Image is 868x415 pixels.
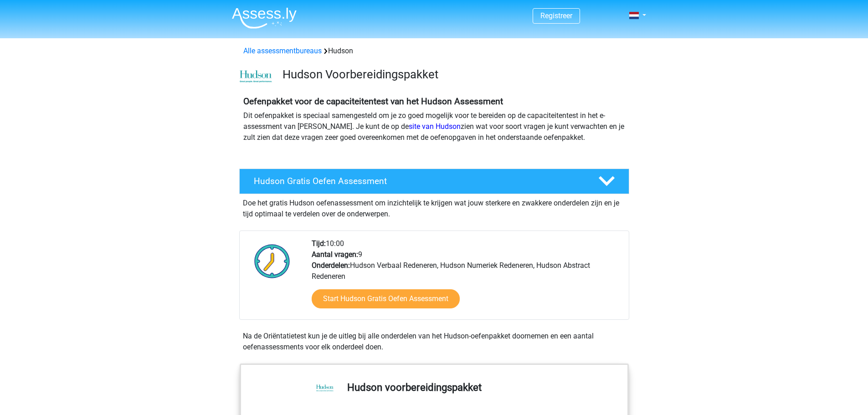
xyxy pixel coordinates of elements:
[312,289,460,308] a: Start Hudson Gratis Oefen Assessment
[239,331,629,353] div: Na de Oriëntatietest kun je de uitleg bij alle onderdelen van het Hudson-oefenpakket doornemen en...
[240,46,629,56] div: Hudson
[236,169,633,194] a: Hudson Gratis Oefen Assessment
[240,70,272,83] img: cefd0e47479f4eb8e8c001c0d358d5812e054fa8.png
[249,238,295,284] img: Klok
[312,250,358,259] b: Aantal vragen:
[239,194,629,220] div: Doe het gratis Hudson oefenassessment om inzichtelijk te krijgen wat jouw sterkere en zwakkere on...
[312,261,350,270] b: Onderdelen:
[282,67,622,82] h3: Hudson Voorbereidingspakket
[232,7,297,29] img: Assessly
[254,176,584,186] h4: Hudson Gratis Oefen Assessment
[312,239,326,248] b: Tijd:
[409,122,461,131] a: site van Hudson
[243,96,503,107] b: Oefenpakket voor de capaciteitentest van het Hudson Assessment
[540,11,572,20] a: Registreer
[243,110,625,143] p: Dit oefenpakket is speciaal samengesteld om je zo goed mogelijk voor te bereiden op de capaciteit...
[305,238,628,319] div: 10:00 9 Hudson Verbaal Redeneren, Hudson Numeriek Redeneren, Hudson Abstract Redeneren
[243,46,322,55] a: Alle assessmentbureaus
